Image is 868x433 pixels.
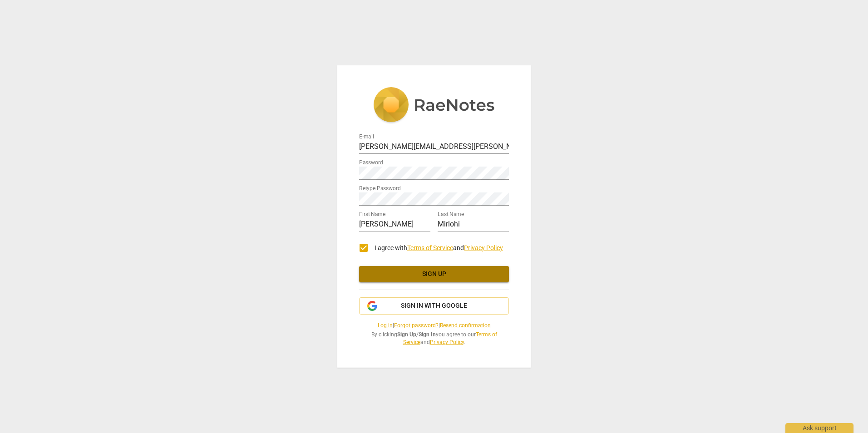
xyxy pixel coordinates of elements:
[440,322,491,329] a: Resend confirmation
[359,322,509,330] span: | |
[407,244,453,251] a: Terms of Service
[373,87,495,124] img: 5ac2273c67554f335776073100b6d88f.svg
[359,266,509,282] button: Sign up
[378,322,393,329] a: Log in
[366,270,502,279] span: Sign up
[359,160,383,166] label: Password
[419,331,436,338] b: Sign In
[438,212,464,217] label: Last Name
[403,331,497,345] a: Terms of Service
[397,331,416,338] b: Sign Up
[375,244,503,251] span: I agree with and
[430,339,464,345] a: Privacy Policy
[359,297,509,315] button: Sign in with Google
[394,322,439,329] a: Forgot password?
[359,134,374,140] label: E-mail
[464,244,503,251] a: Privacy Policy
[359,331,509,346] span: By clicking / you agree to our and .
[785,423,853,433] div: Ask support
[359,186,401,192] label: Retype Password
[359,212,385,217] label: First Name
[401,301,467,310] span: Sign in with Google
